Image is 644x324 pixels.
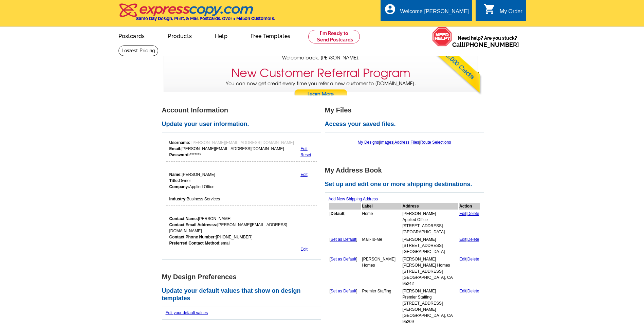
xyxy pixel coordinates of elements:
a: Edit [300,172,308,177]
h2: Update your user information. [162,121,325,128]
a: Edit [459,257,466,262]
strong: Name: [169,172,182,177]
td: [ ] [329,210,361,235]
strong: Company: [169,184,189,189]
span: [PERSON_NAME][EMAIL_ADDRESS][DOMAIN_NAME] [191,140,294,145]
h2: Access your saved files. [325,121,488,128]
td: | [459,236,480,255]
div: [PERSON_NAME] Owner Applied Office Business Services [169,172,220,202]
h1: My Design Preferences [162,273,325,281]
strong: Contact Email Addresss: [169,222,218,227]
div: | | | [329,136,480,149]
a: shopping_cart My Order [483,7,522,16]
a: Delete [467,211,479,216]
a: Help [204,28,238,43]
span: Call [452,41,519,48]
td: [PERSON_NAME] [STREET_ADDRESS] [GEOGRAPHIC_DATA] [402,236,458,255]
td: | [459,210,480,235]
div: [PERSON_NAME][EMAIL_ADDRESS][DOMAIN_NAME] ******* [169,140,294,158]
h1: My Files [325,107,488,114]
div: Your login information. [166,136,317,162]
div: My Order [500,8,522,18]
td: Mail-To-Me [362,236,402,255]
a: Reset [300,152,311,157]
span: Welcome back, [PERSON_NAME]. [282,54,360,61]
a: Products [157,28,203,43]
th: Label [362,203,402,210]
a: Set as Default [331,237,356,242]
a: My Designs [358,140,379,145]
strong: Email: [169,146,182,151]
a: Route Selections [420,140,451,145]
td: [PERSON_NAME] Applied Office [STREET_ADDRESS] [GEOGRAPHIC_DATA] [402,210,458,235]
a: Edit [300,146,308,151]
a: Learn More [294,89,348,100]
a: Delete [467,237,479,242]
td: Home [362,210,402,235]
a: [PHONE_NUMBER] [464,41,519,48]
p: You can now get credit every time you refer a new customer to [DOMAIN_NAME]. [164,80,478,100]
h1: Account Information [162,107,325,114]
strong: Password: [169,152,190,157]
strong: Username: [169,140,190,145]
strong: Preferred Contact Method: [169,241,221,246]
a: Edit [459,237,466,242]
div: Your personal details. [166,168,317,206]
th: Address [402,203,458,210]
a: Delete [467,257,479,262]
h4: Same Day Design, Print, & Mail Postcards. Over 1 Million Customers. [136,16,275,21]
strong: Contact Name: [169,216,198,221]
strong: Contact Phone Number: [169,235,216,239]
div: Welcome [PERSON_NAME] [400,8,469,18]
a: Add New Shipping Address [329,197,378,201]
a: Images [380,140,393,145]
a: Set as Default [331,289,356,293]
th: Action [459,203,480,210]
h2: Set up and edit one or more shipping destinations. [325,181,488,188]
a: Free Templates [240,28,301,43]
a: Edit [459,289,466,293]
span: Need help? Are you stuck? [452,35,522,48]
strong: Industry: [169,197,187,201]
h2: Update your default values that show on design templates [162,287,325,302]
a: Address Files [394,140,419,145]
div: [PERSON_NAME] [PERSON_NAME][EMAIL_ADDRESS][DOMAIN_NAME] [PHONE_NUMBER] email [169,216,314,246]
i: shopping_cart [483,3,496,15]
strong: Title: [169,178,179,183]
h1: My Address Book [325,167,488,174]
td: [ ] [329,236,361,255]
a: Postcards [108,28,156,43]
td: [ ] [329,256,361,287]
td: [PERSON_NAME] Homes [362,256,402,287]
b: Default [331,211,345,216]
img: help [432,27,452,47]
i: account_circle [384,3,396,15]
a: Set as Default [331,257,356,262]
a: Same Day Design, Print, & Mail Postcards. Over 1 Million Customers. [118,8,275,21]
td: [PERSON_NAME] [PERSON_NAME] Homes [STREET_ADDRESS] [GEOGRAPHIC_DATA], CA 95242 [402,256,458,287]
a: Edit your default values [166,310,208,315]
div: Who should we contact regarding order issues? [166,212,317,256]
td: | [459,256,480,287]
a: Edit [459,211,466,216]
a: Delete [467,289,479,293]
a: Edit [300,247,308,252]
h3: New Customer Referral Program [231,66,410,80]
